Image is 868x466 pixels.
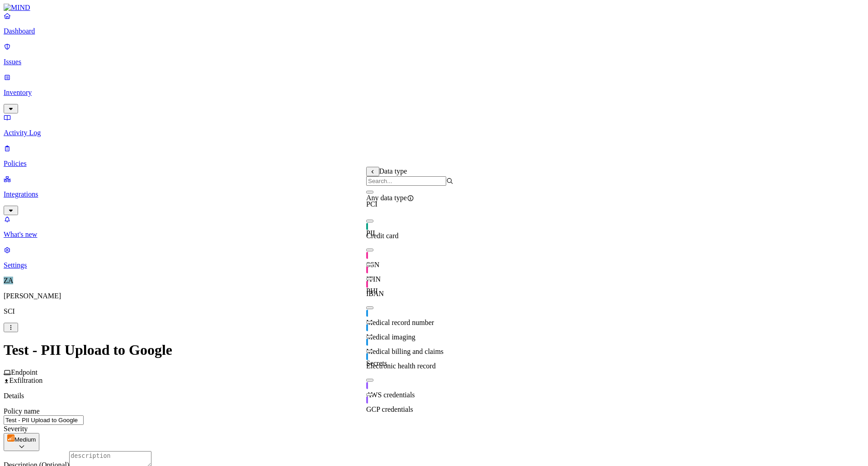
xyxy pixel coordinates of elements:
a: Policies [4,144,864,168]
p: Policies [4,160,864,168]
div: PII [366,229,453,237]
p: Inventory [4,89,864,97]
div: PHI [366,287,453,295]
label: Policy name [4,407,40,415]
img: phi-line [366,353,368,360]
img: pci-line [366,223,368,230]
img: pii-line [366,281,368,288]
p: [PERSON_NAME] [4,292,864,300]
p: Dashboard [4,27,864,35]
a: Dashboard [4,12,864,35]
a: Settings [4,246,864,269]
span: Data type [379,167,407,175]
div: Exfiltration [4,377,864,385]
img: phi-line [366,339,368,346]
p: What's new [4,231,864,239]
span: Any data type [366,194,407,202]
p: SCI [4,307,864,315]
p: Settings [4,261,864,269]
img: phi-line [366,310,368,317]
p: Details [4,392,864,400]
h1: Test - PII Upload to Google [4,342,864,358]
a: MIND [4,4,864,12]
p: Issues [4,58,864,66]
p: Integrations [4,190,864,198]
input: name [4,415,84,425]
img: pii-line [366,252,368,259]
input: Search... [366,176,446,186]
label: Severity [4,425,28,433]
div: Endpoint [4,368,864,377]
div: PCI [366,200,453,208]
a: Integrations [4,175,864,214]
img: secret-line [366,382,368,389]
a: Issues [4,42,864,66]
img: secret-line [366,396,368,404]
div: Secrets [366,359,453,367]
img: pii-line [366,266,368,273]
span: ZA [4,277,13,284]
p: Activity Log [4,129,864,137]
span: GCP credentials [366,405,413,413]
a: Inventory [4,73,864,112]
a: Activity Log [4,113,864,137]
img: phi-line [366,324,368,331]
a: What's new [4,215,864,239]
img: MIND [4,4,30,12]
